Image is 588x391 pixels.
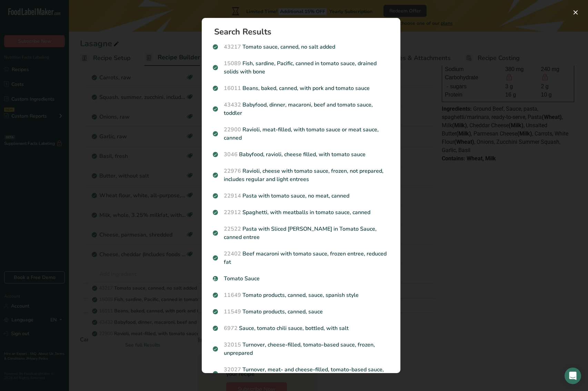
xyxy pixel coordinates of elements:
[224,225,241,233] span: 22522
[224,43,241,51] span: 43217
[213,59,389,76] p: Fish, sardine, Pacific, canned in tomato sauce, drained solids with bone
[213,250,389,266] p: Beef macaroni with tomato sauce, frozen entree, reduced fat
[213,208,389,217] p: Spaghetti, with meatballs in tomato sauce, canned
[213,274,389,283] p: Tomato Sauce
[213,225,389,241] p: Pasta with Sliced [PERSON_NAME] in Tomato Sauce, canned entree
[213,365,389,382] p: Turnover, meat- and cheese-filled, tomato-based sauce, reduced fat, frozen
[213,167,389,183] p: Ravioli, cheese with tomato sauce, frozen, not prepared, includes regular and light entrees
[565,368,581,384] div: Open Intercom Messenger
[213,43,389,51] p: Tomato sauce, canned, no salt added
[213,291,389,299] p: Tomato products, canned, sauce, spanish style
[224,192,241,200] span: 22914
[213,192,389,200] p: Pasta with tomato sauce, no meat, canned
[224,84,241,92] span: 16011
[224,126,241,133] span: 22900
[224,366,241,373] span: 32027
[224,167,241,175] span: 22976
[224,151,238,158] span: 3046
[213,101,389,117] p: Babyfood, dinner, macaroni, beef and tomato sauce, toddler
[224,209,241,216] span: 22912
[224,308,241,315] span: 11549
[224,341,241,349] span: 32015
[224,250,241,258] span: 22402
[224,101,241,109] span: 43432
[213,126,389,142] p: Ravioli, meat-filled, with tomato sauce or meat sauce, canned
[213,341,389,357] p: Turnover, cheese-filled, tomato-based sauce, frozen, unprepared
[224,324,238,332] span: 6972
[213,308,389,316] p: Tomato products, canned, sauce
[224,291,241,299] span: 11649
[213,84,389,92] p: Beans, baked, canned, with pork and tomato sauce
[214,28,393,36] h1: Search Results
[213,150,389,159] p: Babyfood, ravioli, cheese filled, with tomato sauce
[213,324,389,332] p: Sauce, tomato chili sauce, bottled, with salt
[224,60,241,67] span: 15089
